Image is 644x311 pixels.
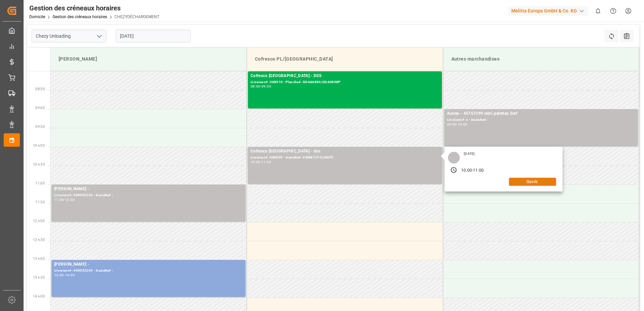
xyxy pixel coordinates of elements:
span: 11:00 [35,181,45,185]
button: Ouvrir [509,178,556,186]
div: Gestion des créneaux horaires [29,3,159,13]
div: 11:00 [473,168,484,174]
div: [DATE] [461,151,477,156]
div: 12:00 [65,198,75,201]
div: 10:00 [461,168,472,174]
a: Gestion des créneaux horaires [53,14,107,19]
input: JJ-MM-AAAA [116,30,191,42]
div: 10:00 [251,161,260,164]
span: 12 h 00 [33,219,45,223]
div: Livraison# :x - Assiette# : [447,117,636,123]
span: 12 h 30 [33,238,45,242]
div: 10:00 [458,123,468,126]
div: - [260,161,261,164]
div: - [64,274,65,277]
div: Livraison# :488910 - Planche# :GDA66884/GDA0808P [251,79,439,85]
div: 09:00 [261,85,271,88]
a: Domicile [29,14,45,19]
div: Livraison# :400052203 - Assiette# : [54,193,243,198]
div: - [456,123,457,126]
span: 13 h 00 [33,257,45,261]
button: Centre d’aide [606,3,621,19]
div: Cofresco [GEOGRAPHIC_DATA] - dss [251,148,439,155]
input: Type à rechercher/sélectionner [32,30,106,42]
span: 10 h 30 [33,163,45,166]
span: 09:30 [35,125,45,129]
div: Autres marchandises [449,53,634,65]
div: - [472,168,473,174]
button: Afficher 0 nouvelles notifications [590,3,606,19]
div: 13:00 [54,274,64,277]
button: Ouvrir le menu [94,31,104,41]
div: [PERSON_NAME] - [54,186,243,193]
div: - [64,198,65,201]
div: [PERSON_NAME] [56,53,241,65]
span: 11:30 [35,200,45,204]
div: Autres - 45757299 mini palettes 2ref [447,110,636,117]
div: 11:00 [261,161,271,164]
span: 13 h 30 [33,276,45,279]
span: 10 h 00 [33,144,45,147]
div: 09:00 [447,123,457,126]
div: Livraison# :488909 - Assiette# :CW8871F CLI86F5 [251,155,439,161]
font: Melitta Europa GmbH & Co. KG [511,7,577,14]
div: 14:00 [65,274,75,277]
span: 14 h 00 [33,295,45,298]
span: 09:00 [35,106,45,110]
div: Cofresco PL/[GEOGRAPHIC_DATA] [252,53,438,65]
div: - [260,85,261,88]
div: 08:00 [251,85,260,88]
div: [PERSON_NAME] - [54,261,243,268]
span: 08:30 [35,87,45,91]
div: Cofresco [GEOGRAPHIC_DATA] - DSS [251,73,439,79]
div: 11:00 [54,198,64,201]
button: Melitta Europa GmbH & Co. KG [509,4,590,17]
div: Livraison# :400052204 - Assiette# : [54,268,243,274]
